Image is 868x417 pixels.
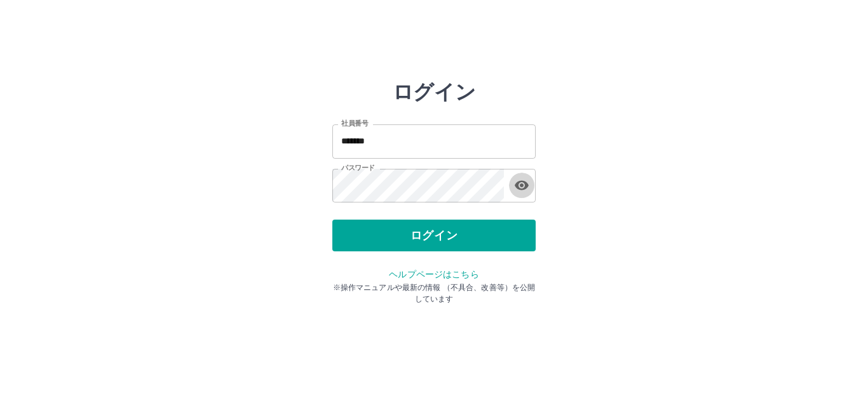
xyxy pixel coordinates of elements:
[332,282,536,305] p: ※操作マニュアルや最新の情報 （不具合、改善等）を公開しています
[341,163,375,173] label: パスワード
[332,220,536,251] button: ログイン
[393,80,476,104] h2: ログイン
[389,269,478,279] a: ヘルプページはこちら
[341,119,368,128] label: 社員番号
